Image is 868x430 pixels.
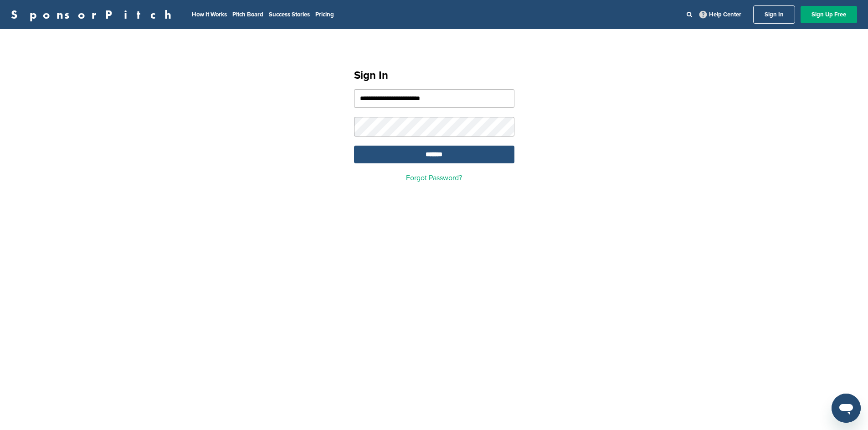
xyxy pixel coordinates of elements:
[192,11,227,18] a: How It Works
[753,5,795,24] a: Sign In
[832,394,861,423] iframe: Button to launch messaging window
[406,173,462,182] a: Forgot Password?
[354,67,514,84] h1: Sign In
[801,6,857,23] a: Sign Up Free
[315,11,334,18] a: Pricing
[698,9,743,20] a: Help Center
[269,11,310,18] a: Success Stories
[11,9,177,20] a: SponsorPitch
[232,11,263,18] a: Pitch Board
